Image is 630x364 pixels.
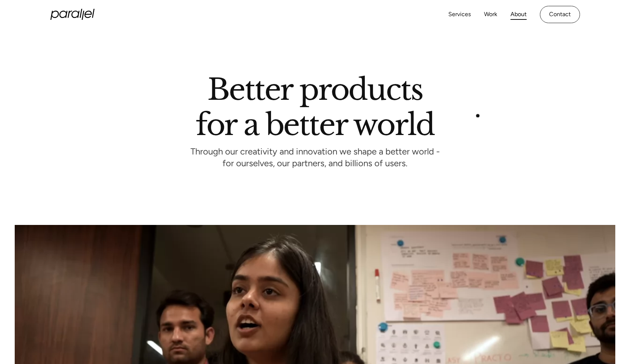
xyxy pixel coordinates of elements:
[484,9,497,20] a: Work
[448,9,471,20] a: Services
[191,148,440,168] p: Through our creativity and innovation we shape a better world - for ourselves, our partners, and ...
[540,6,580,23] a: Contact
[510,9,527,20] a: About
[50,9,95,20] a: home
[196,79,434,135] h1: Better products for a better world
